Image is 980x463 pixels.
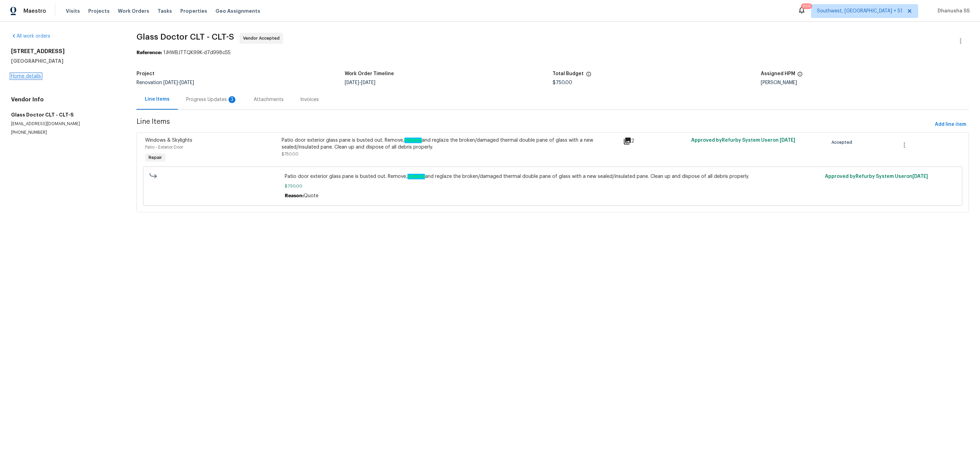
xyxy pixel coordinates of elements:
[11,58,120,64] h5: [GEOGRAPHIC_DATA]
[761,80,969,85] div: [PERSON_NAME]
[831,139,855,146] span: Accepted
[345,80,359,85] span: [DATE]
[304,193,319,198] span: Quote
[282,137,619,151] div: Patio door exterior glass pane is busted out. Remove, and reglaze the broken/damaged thermal doub...
[137,33,234,41] span: Glass Doctor CLT - CLT-S
[623,137,687,145] div: 2
[180,80,194,85] span: [DATE]
[285,193,304,198] span: Reason:
[66,8,80,14] span: Visits
[586,71,592,80] span: The total cost of line items that have been proposed by Opendoor. This sum includes line items th...
[229,96,235,103] div: 3
[912,174,928,179] span: [DATE]
[282,152,299,156] span: $750.00
[935,8,970,14] span: Dhanusha SS
[300,96,319,103] div: Invoices
[163,80,194,85] span: -
[145,138,192,143] span: Windows & Skylights
[817,8,902,14] span: Southwest, [GEOGRAPHIC_DATA] + 51
[361,80,375,85] span: [DATE]
[825,174,928,179] span: Approved by Refurby System User on
[137,71,154,76] h5: Project
[11,34,50,39] a: All work orders
[186,96,237,103] div: Progress Updates
[23,8,46,14] span: Maestro
[215,8,260,14] span: Geo Assignments
[11,48,120,55] h2: [STREET_ADDRESS]
[691,138,796,143] span: Approved by Refurby System User on
[145,145,183,149] span: Patio - Exterior Door
[145,96,170,103] div: Line Items
[137,118,932,131] span: Line Items
[553,71,584,76] h5: Total Budget
[11,121,120,127] p: [EMAIL_ADDRESS][DOMAIN_NAME]
[761,71,795,76] h5: Assigned HPM
[180,8,207,14] span: Properties
[404,138,422,143] em: replace
[243,35,282,42] span: Vendor Accepted
[11,130,120,135] p: [PHONE_NUMBER]
[11,111,120,118] h5: Glass Doctor CLT - CLT-S
[11,74,41,79] a: Home details
[137,49,969,56] div: 1JHWBJTTQK99K-d7d998c55
[932,118,969,131] button: Add line item
[88,8,110,14] span: Projects
[118,8,149,14] span: Work Orders
[780,138,796,143] span: [DATE]
[345,71,394,76] h5: Work Order Timeline
[797,71,803,80] span: The hpm assigned to this work order.
[285,173,821,180] span: Patio door exterior glass pane is busted out. Remove, and reglaze the broken/damaged thermal doub...
[146,154,165,161] span: Repair
[935,120,966,129] span: Add line item
[11,96,120,103] h4: Vendor Info
[137,50,162,55] b: Reference:
[553,80,573,85] span: $750.00
[158,9,172,13] span: Tasks
[407,174,425,179] em: replace
[163,80,178,85] span: [DATE]
[802,3,811,10] div: 669
[285,183,821,190] span: $750.00
[345,80,375,85] span: -
[137,80,194,85] span: Renovation
[254,96,284,103] div: Attachments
